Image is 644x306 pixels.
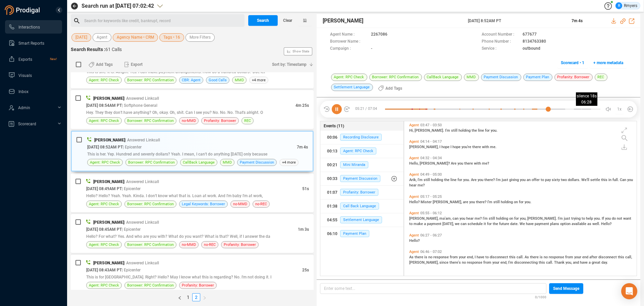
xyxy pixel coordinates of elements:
[474,161,482,166] span: with
[182,77,201,83] span: CBR: Agent
[18,105,30,110] span: Admin
[374,83,406,94] button: Add Tags
[564,216,571,221] span: just
[409,216,439,221] span: [PERSON_NAME],
[466,216,475,221] span: hear
[204,118,236,124] span: Profanity: Borrower
[594,216,602,221] span: you.
[532,178,541,182] span: offer
[485,128,491,133] span: for
[571,216,582,221] span: trying
[605,216,612,221] span: you
[459,255,467,259] span: your
[433,200,463,204] span: [PERSON_NAME],
[475,255,477,259] span: I
[244,118,251,124] span: REC
[255,201,267,207] span: no-REC
[89,201,119,207] span: Agent: RPC Check
[544,255,549,259] span: no
[249,77,268,84] span: +4 more
[552,178,561,182] span: sixty
[549,255,565,259] span: response
[444,178,450,182] span: the
[18,41,44,46] span: Smart Reports
[451,128,459,133] span: still
[589,260,592,265] span: a
[86,268,122,272] span: [DATE] 08:43AM PT
[471,178,478,182] span: Are
[601,260,608,265] span: day.
[409,161,420,166] span: Hello,
[18,89,29,94] span: Inbox
[452,216,460,221] span: can
[546,260,554,265] span: call.
[409,260,439,265] span: [PERSON_NAME],
[18,73,32,78] span: Visuals
[86,275,271,279] span: This is for [GEOGRAPHIC_DATA]. Right? Hello? May I know what this is regarding? No. I'm not doing...
[268,59,314,70] button: Sort by: Timestamp
[490,255,509,259] span: disconnect
[561,178,568,182] span: two
[5,36,62,50] li: Smart Reports
[525,255,530,259] span: As
[224,242,256,248] span: Profanity: Borrower
[8,85,57,98] a: Inbox
[127,242,174,248] span: Borrower: RPC Confirmation
[445,128,451,133] span: I'm
[415,255,424,259] span: there
[490,145,496,149] span: me.
[409,183,418,187] span: hear
[89,282,119,289] span: Agent: RPC Check
[320,186,404,199] button: 01:07Profanity: Borrower
[93,179,124,184] span: [PERSON_NAME]
[340,175,380,182] span: Payment Discussion
[421,200,433,204] span: Mister
[478,128,485,133] span: line
[50,52,57,66] span: New!
[86,234,270,239] span: Hello? For what? Yes. And who are you with? What do you want? What is that? Well, if I answer the da
[618,2,620,9] span: R
[541,178,545,182] span: to
[18,57,32,62] span: Exports
[608,178,612,182] span: in
[625,255,632,259] span: call,
[458,178,463,182] span: for
[71,173,314,212] div: [PERSON_NAME]| Answered Linkcall[DATE] 08:49AM PT| Epicenter51sHello? Hello? Yeah. Yeah. Kinda. I...
[86,110,263,115] span: Hey. They they don't have anything? Oh, okay. Oh, shit. Can I see you? No. No. No. That's alright. O
[501,200,514,204] span: holding
[123,145,142,149] span: | Epicenter
[468,222,484,226] span: schedule
[327,228,337,239] div: 06:10
[185,33,215,42] button: More Filters
[484,222,487,226] span: it
[509,178,520,182] span: giving
[89,118,119,124] span: Agent: RPC Check
[340,216,382,223] span: Settlement Language
[478,178,484,182] span: you
[463,200,469,204] span: are
[292,11,309,92] span: Show Stats
[493,222,499,226] span: the
[284,47,312,55] button: Show Stats
[159,33,184,42] button: Tags • 16
[409,222,414,226] span: to
[472,145,482,149] span: there
[433,255,450,259] span: response
[75,33,87,42] span: [DATE]
[340,161,368,168] span: Mini Miranda
[86,227,122,232] span: [DATE] 08:45AM PT
[302,186,309,191] span: 51s
[566,260,573,265] span: you,
[477,255,485,259] span: have
[539,260,546,265] span: this
[89,242,119,248] span: Agent: RPC Check
[484,178,496,182] span: there?
[418,183,425,187] span: me?
[93,96,124,101] span: [PERSON_NAME]
[615,2,637,9] div: Rmyers
[87,145,123,149] span: [DATE] 08:52AM PT
[496,178,502,182] span: I'm
[298,227,309,232] span: 1m 3s
[520,178,527,182] span: you
[612,216,617,221] span: do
